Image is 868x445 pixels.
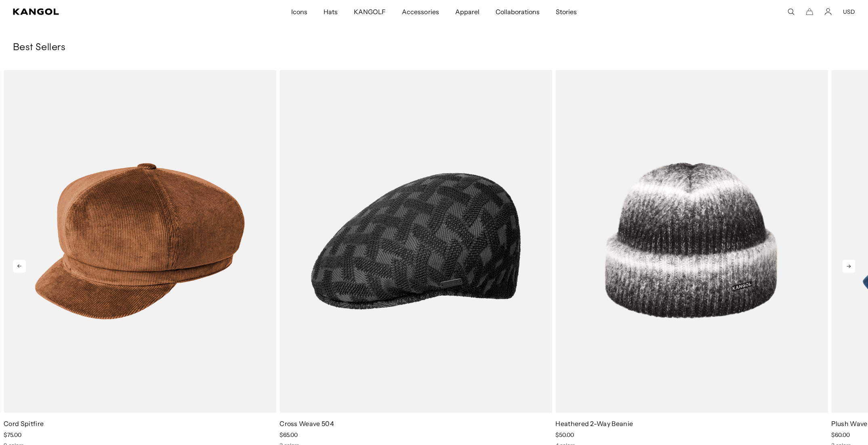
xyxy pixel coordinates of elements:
[4,70,276,413] img: Cord Spitfire
[555,70,828,413] img: Heathered 2-Way Beanie
[555,420,633,428] a: Heathered 2-Way Beanie
[806,8,813,15] button: Cart
[555,431,574,439] span: $50.00
[280,431,298,439] span: $65.00
[824,8,832,15] a: Account
[13,8,193,15] a: Kangol
[831,431,850,439] span: $60.00
[280,420,334,428] a: Cross Weave 504
[787,8,794,15] summary: Search here
[4,420,44,428] a: Cord Spitfire
[13,42,855,54] h3: Best Sellers
[843,8,855,15] button: USD
[280,70,552,413] img: Cross Weave 504
[4,431,21,439] span: $75.00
